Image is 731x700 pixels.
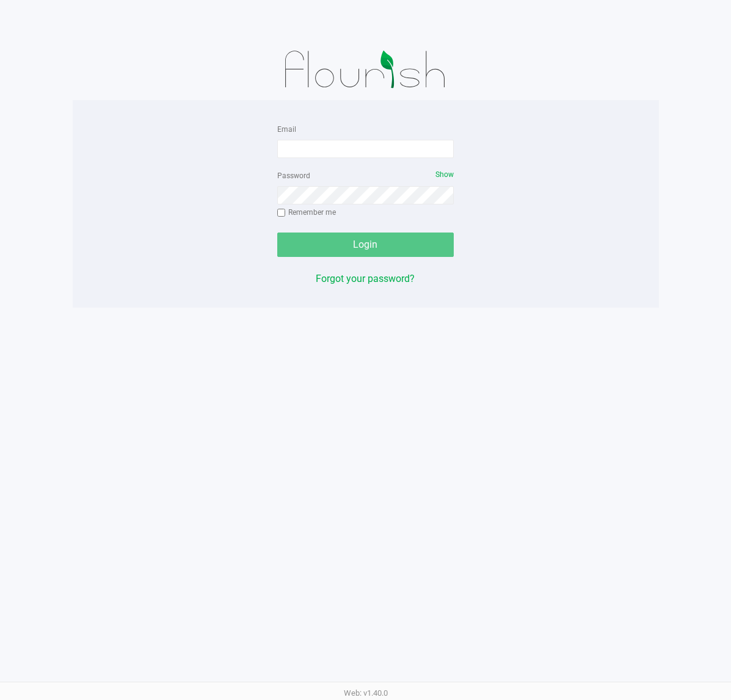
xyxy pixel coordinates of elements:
[277,124,296,135] label: Email
[344,688,388,698] span: Web: v1.40.0
[277,209,286,217] input: Remember me
[277,170,310,181] label: Password
[277,207,336,218] label: Remember me
[316,272,415,286] button: Forgot your password?
[435,170,454,179] span: Show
